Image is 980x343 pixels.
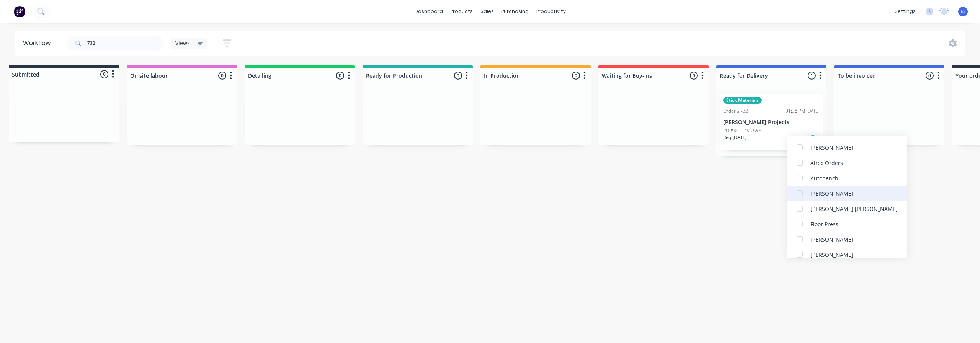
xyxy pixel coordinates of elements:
div: [PERSON_NAME] [810,235,853,243]
div: 01:36 PM [DATE] [786,108,820,114]
div: Order #732 [723,108,748,114]
span: ES [960,8,966,15]
div: sales [477,6,498,17]
span: Views [175,39,190,47]
p: PO #RC1149 UWF [723,127,761,134]
div: Airco Orders [810,159,843,167]
div: [PERSON_NAME] [810,251,853,259]
div: Autobench [810,174,838,182]
div: purchasing [498,6,532,17]
div: [PERSON_NAME] [810,189,853,198]
p: [PERSON_NAME] Projects [723,119,820,126]
div: products [447,6,477,17]
img: Factory [14,6,25,17]
div: productivity [532,6,570,17]
div: Del [807,134,819,147]
div: Stick MaterialsOrder #73201:36 PM [DATE][PERSON_NAME] ProjectsPO #RC1149 UWFReq.[DATE]Del [720,94,823,150]
a: dashboard [411,6,447,17]
div: Stick Materials [723,97,762,104]
input: Search for orders... [87,36,163,51]
p: Req. [DATE] [723,134,747,141]
div: settings [891,6,920,17]
div: [PERSON_NAME] [PERSON_NAME] [810,205,898,213]
div: Floor Press [810,220,838,228]
div: Workflow [23,39,54,48]
div: [PERSON_NAME] [810,144,853,152]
